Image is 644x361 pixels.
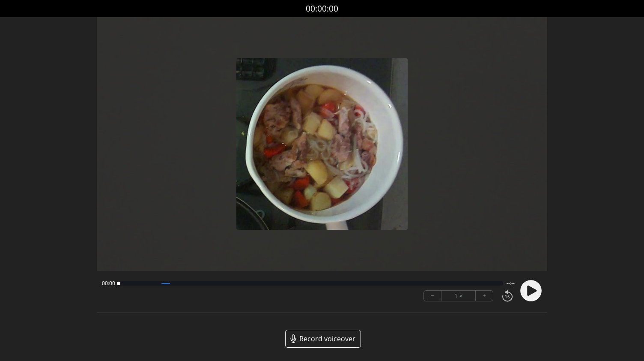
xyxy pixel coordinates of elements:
[476,291,493,301] button: +
[507,280,515,287] span: --:--
[441,291,476,301] div: 1 ×
[306,3,338,15] a: 00:00:00
[299,334,355,344] span: Record voiceover
[102,280,115,287] span: 00:00
[236,58,408,230] img: Poster Image
[424,291,441,301] button: −
[285,330,361,348] a: Record voiceover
